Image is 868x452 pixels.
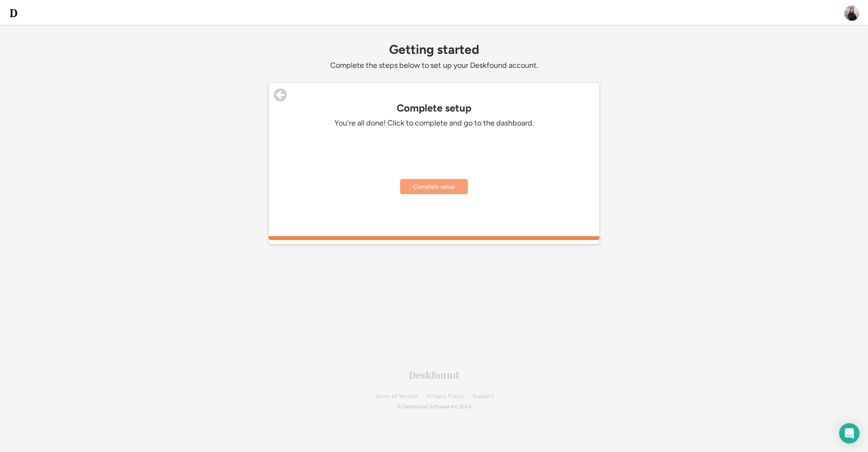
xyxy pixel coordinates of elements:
[270,236,598,240] div: 100%
[844,6,860,21] img: ACg8ocJi6T_xYuPFr-Ajl4yI8BC_myQqVwMMiVJEarkX-GL3x2eWHabv=s96-c
[269,102,599,114] div: Complete setup
[426,393,464,399] a: Privacy Policy
[8,8,19,18] img: d-whitebg.png
[269,61,599,70] div: Complete the steps below to set up your Deskfound account.
[375,393,418,399] a: Terms of Service
[839,423,860,444] div: Open Intercom Messenger
[400,179,468,194] button: Complete setup
[473,393,494,399] a: Support
[307,118,561,128] div: You're all done! Click to complete and go to the dashboard.
[269,42,599,56] div: Getting started
[409,370,459,380] div: Deskfound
